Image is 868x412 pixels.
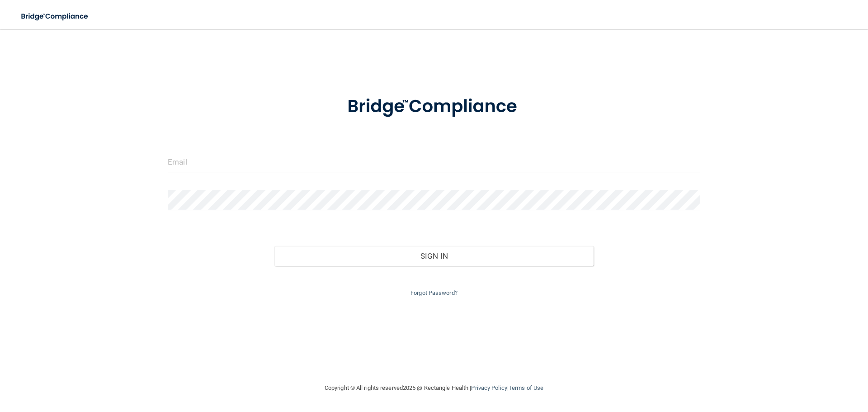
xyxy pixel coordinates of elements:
[274,246,594,266] button: Sign In
[269,374,599,403] div: Copyright © All rights reserved 2025 @ Rectangle Health | |
[14,7,97,26] img: bridge_compliance_login_screen.278c3ca4.svg
[509,384,543,391] a: Terms of Use
[712,348,857,384] iframe: Drift Widget Chat Controller
[168,152,700,172] input: Email
[410,289,458,296] a: Forgot Password?
[471,384,507,391] a: Privacy Policy
[329,83,539,130] img: bridge_compliance_login_screen.278c3ca4.svg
